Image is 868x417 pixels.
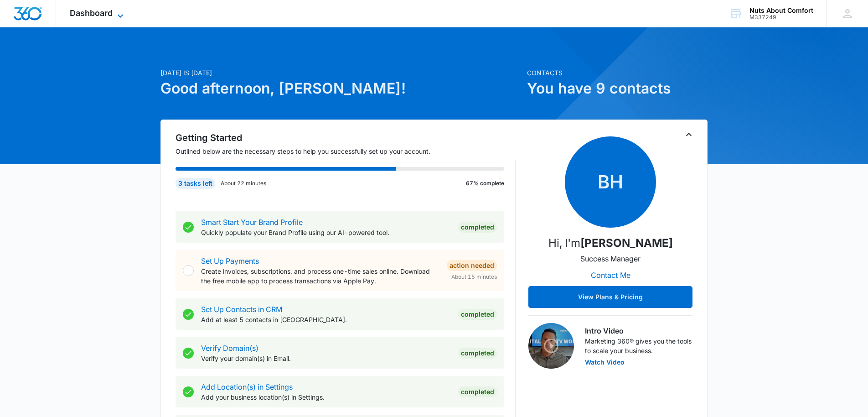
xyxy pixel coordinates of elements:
p: Verify your domain(s) in Email. [201,354,451,363]
span: BH [565,136,656,228]
div: Action Needed [447,260,497,271]
a: Set Up Payments [201,256,259,266]
h2: Getting Started [176,131,516,145]
p: Contacts [527,68,708,78]
button: Contact Me [582,264,640,286]
p: Add your business location(s) in Settings. [201,392,451,402]
div: account id [749,14,813,21]
p: Success Manager [580,253,641,264]
p: [DATE] is [DATE] [160,68,522,78]
p: Outlined below are the necessary steps to help you successfully set up your account. [176,146,516,156]
div: Completed [458,222,497,233]
img: Intro Video [528,323,574,369]
h1: You have 9 contacts [527,78,708,99]
p: About 22 minutes [221,179,266,188]
strong: [PERSON_NAME] [580,236,673,250]
a: Verify Domain(s) [201,344,258,353]
h3: Intro Video [585,325,692,336]
div: Completed [458,348,497,359]
div: Completed [458,386,497,397]
button: Toggle Collapse [683,129,694,140]
button: Watch Video [585,359,625,365]
p: 67% complete [466,179,504,188]
span: About 15 minutes [451,273,497,281]
p: Add at least 5 contacts in [GEOGRAPHIC_DATA]. [201,315,451,324]
h1: Good afternoon, [PERSON_NAME]! [160,78,522,99]
div: account name [749,7,813,14]
p: Marketing 360® gives you the tools to scale your business. [585,336,692,355]
a: Add Location(s) in Settings [201,382,293,391]
p: Hi, I'm [548,235,673,251]
span: Dashboard [70,8,113,18]
p: Create invoices, subscriptions, and process one-time sales online. Download the free mobile app t... [201,266,439,286]
p: Quickly populate your Brand Profile using our AI-powered tool. [201,228,451,237]
a: Set Up Contacts in CRM [201,305,282,314]
div: 3 tasks left [176,178,215,189]
div: Completed [458,309,497,320]
button: View Plans & Pricing [528,286,692,308]
a: Smart Start Your Brand Profile [201,218,303,227]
